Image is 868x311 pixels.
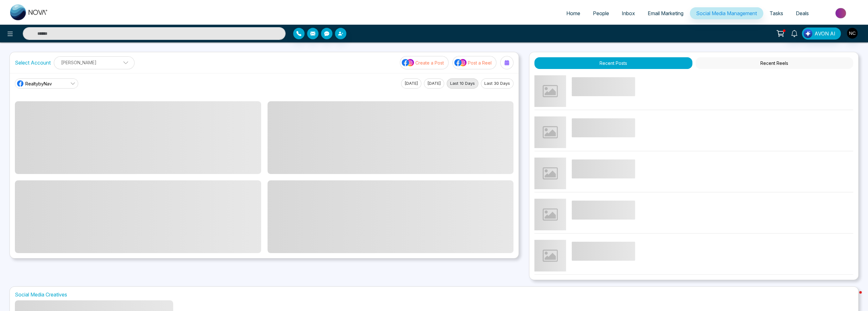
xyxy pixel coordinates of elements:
[763,7,789,19] a: Tasks
[447,78,478,89] button: Last 10 Days
[593,10,609,16] span: People
[10,4,48,20] img: Nova CRM Logo
[615,7,641,19] a: Inbox
[815,30,835,37] span: AVON AI
[789,7,815,19] a: Deals
[696,10,757,16] span: Social Media Management
[587,7,615,19] a: People
[560,7,587,19] a: Home
[452,56,496,69] button: social-media-iconPost a Reel
[454,59,467,67] img: social-media-icon
[648,10,683,16] span: Email Marketing
[402,59,414,67] img: social-media-icon
[424,78,444,89] button: [DATE]
[803,29,812,38] img: Lead Flow
[25,80,52,87] span: RealtybyNav
[770,10,783,16] span: Tasks
[15,59,51,66] label: Select Account
[58,57,130,68] p: [PERSON_NAME]
[818,6,864,20] img: Market-place.gif
[481,78,513,89] button: Last 30 Days
[400,56,449,69] button: social-media-iconCreate a Post
[401,78,421,89] button: [DATE]
[15,292,853,298] h1: Social Media Creatives
[622,10,635,16] span: Inbox
[847,28,858,39] img: User Avatar
[534,57,692,69] button: Recent Posts
[690,7,763,19] a: Social Media Management
[802,28,841,40] button: AVON AI
[468,59,492,66] p: Post a Reel
[415,59,444,66] p: Create a Post
[695,57,853,69] button: Recent Reels
[846,289,862,305] iframe: Intercom live chat
[641,7,690,19] a: Email Marketing
[796,10,809,16] span: Deals
[566,10,580,16] span: Home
